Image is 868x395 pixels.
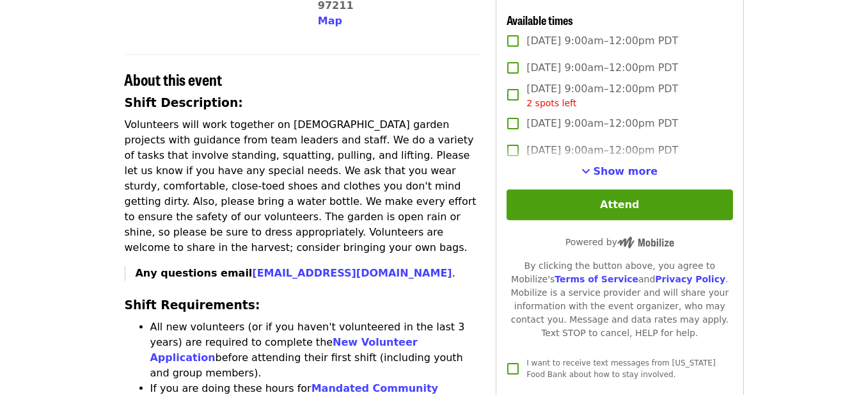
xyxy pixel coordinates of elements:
a: Terms of Service [555,274,638,284]
button: Attend [507,189,732,220]
strong: Any questions email [136,267,452,279]
span: About this event [125,68,223,90]
a: [EMAIL_ADDRESS][DOMAIN_NAME] [252,267,452,279]
span: Map [318,15,342,27]
li: All new volunteers (or if you haven't volunteered in the last 3 years) are required to complete t... [150,319,481,381]
img: Powered by Mobilize [617,237,674,248]
span: [DATE] 9:00am–12:00pm PDT [526,60,678,76]
div: By clicking the button above, you agree to Mobilize's and . Mobilize is a service provider and wi... [507,259,732,340]
span: [DATE] 9:00am–12:00pm PDT [526,81,678,110]
span: [DATE] 9:00am–12:00pm PDT [526,143,678,158]
button: See more timeslots [582,164,658,179]
strong: Shift Requirements: [125,298,260,312]
strong: Shift Description: [125,96,243,109]
span: 2 spots left [526,98,576,108]
span: [DATE] 9:00am–12:00pm PDT [526,116,678,131]
a: New Volunteer Application [150,336,418,364]
span: Available times [507,12,573,28]
button: Map [318,13,342,29]
p: . [136,266,481,281]
span: Powered by [565,237,674,247]
span: Show more [594,165,658,177]
a: Privacy Policy [655,274,725,284]
span: [DATE] 9:00am–12:00pm PDT [526,33,678,49]
p: Volunteers will work together on [DEMOGRAPHIC_DATA] garden projects with guidance from team leade... [125,117,481,255]
span: I want to receive text messages from [US_STATE] Food Bank about how to stay involved. [526,359,715,379]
